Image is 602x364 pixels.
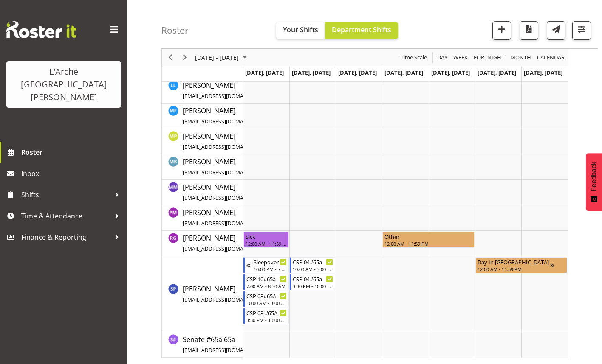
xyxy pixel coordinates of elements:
[183,194,267,202] span: [EMAIL_ADDRESS][DOMAIN_NAME]
[194,53,251,63] button: August 2025
[293,283,333,289] div: 3:30 PM - 10:00 PM
[21,210,110,222] span: Time & Attendance
[162,129,243,154] td: Mia Parr resource
[472,53,506,63] button: Fortnight
[183,169,267,176] span: [EMAIL_ADDRESS][DOMAIN_NAME]
[452,53,469,63] button: Timeline Week
[183,143,267,151] span: [EMAIL_ADDRESS][DOMAIN_NAME]
[21,188,110,201] span: Shifts
[590,162,598,191] span: Feedback
[254,266,287,272] div: 10:00 PM - 7:00 AM
[183,131,304,151] a: [PERSON_NAME][EMAIL_ADDRESS][DOMAIN_NAME]
[384,232,472,241] div: Other
[183,347,307,354] span: [EMAIL_ADDRESS][DOMAIN_NAME][PERSON_NAME]
[245,69,284,76] span: [DATE], [DATE]
[243,274,289,290] div: Sanjay Prasad"s event - CSP 10#65a Begin From Monday, August 4, 2025 at 7:00:00 AM GMT+12:00 Ends...
[246,283,287,289] div: 7:00 AM - 8:30 AM
[183,233,301,253] span: [PERSON_NAME]
[183,284,301,304] a: [PERSON_NAME][EMAIL_ADDRESS][DOMAIN_NAME]
[161,25,189,35] h4: Roster
[293,274,333,283] div: CSP 04#65a
[183,132,304,151] span: [PERSON_NAME]
[183,81,301,100] span: [PERSON_NAME]
[194,53,240,63] span: [DATE] - [DATE]
[246,308,287,317] div: CSP 03 #65A
[179,53,191,63] button: Next
[243,232,289,248] div: Rob Goulton"s event - Sick Begin From Monday, August 4, 2025 at 12:00:00 AM GMT+12:00 Ends At Mon...
[162,78,243,104] td: Lindsay Lightfoot resource
[586,153,602,211] button: Feedback - Show survey
[162,231,243,256] td: Rob Goulton resource
[475,257,567,273] div: Sanjay Prasad"s event - Day In Lieu Begin From Saturday, August 9, 2025 at 12:00:00 AM GMT+12:00 ...
[436,53,448,63] span: Day
[292,69,331,76] span: [DATE], [DATE]
[183,233,301,253] a: [PERSON_NAME][EMAIL_ADDRESS][DOMAIN_NAME]
[183,157,301,176] span: [PERSON_NAME]
[478,258,550,266] div: Day In [GEOGRAPHIC_DATA]
[399,53,429,63] button: Time Scale
[183,118,267,125] span: [EMAIL_ADDRESS][DOMAIN_NAME]
[436,53,449,63] button: Timeline Day
[536,53,566,63] button: Month
[162,256,243,332] td: Sanjay Prasad resource
[382,232,474,248] div: Rob Goulton"s event - Other Begin From Thursday, August 7, 2025 at 12:00:00 AM GMT+12:00 Ends At ...
[293,266,333,272] div: 10:00 AM - 3:00 PM
[162,154,243,180] td: Michelle Kohnen resource
[473,53,505,63] span: Fortnight
[183,157,301,177] a: [PERSON_NAME][EMAIL_ADDRESS][DOMAIN_NAME]
[183,334,338,355] a: Senate #65a 65a[EMAIL_ADDRESS][DOMAIN_NAME][PERSON_NAME]
[246,232,287,241] div: Sick
[524,69,562,76] span: [DATE], [DATE]
[162,104,243,129] td: Melissa Fry resource
[290,274,335,290] div: Sanjay Prasad"s event - CSP 04#65a Begin From Tuesday, August 5, 2025 at 3:30:00 PM GMT+12:00 End...
[183,220,307,227] span: [EMAIL_ADDRESS][DOMAIN_NAME][PERSON_NAME]
[283,25,318,34] span: Your Shifts
[21,167,123,180] span: Inbox
[478,69,516,76] span: [DATE], [DATE]
[509,53,533,63] button: Timeline Month
[183,208,341,227] span: [PERSON_NAME]
[293,258,333,266] div: CSP 04#65a
[246,240,287,247] div: 12:00 AM - 11:59 PM
[21,146,123,159] span: Roster
[492,21,511,40] button: Add a new shift
[183,284,301,304] span: [PERSON_NAME]
[332,25,391,34] span: Department Shifts
[243,308,289,324] div: Sanjay Prasad"s event - CSP 03 #65A Begin From Monday, August 4, 2025 at 3:30:00 PM GMT+12:00 End...
[162,205,243,231] td: Priyadharshini Mani resource
[572,21,591,40] button: Filter Shifts
[192,49,252,67] div: August 04 - 10, 2025
[254,258,287,266] div: Sleepover 03 #65a
[246,316,287,323] div: 3:30 PM - 10:00 PM
[246,300,287,306] div: 10:00 AM - 3:00 PM
[478,266,550,272] div: 12:00 AM - 11:59 PM
[325,22,398,39] button: Department Shifts
[431,69,470,76] span: [DATE], [DATE]
[15,65,113,104] div: L'Arche [GEOGRAPHIC_DATA][PERSON_NAME]
[178,49,192,67] div: next period
[547,21,565,40] button: Send a list of all shifts for the selected filtered period to all rostered employees.
[165,53,176,63] button: Previous
[276,22,325,39] button: Your Shifts
[162,332,243,358] td: Senate #65a 65a resource
[162,180,243,205] td: Michelle Muir resource
[163,49,178,67] div: previous period
[183,296,267,303] span: [EMAIL_ADDRESS][DOMAIN_NAME]
[246,274,287,283] div: CSP 10#65a
[183,80,301,101] a: [PERSON_NAME][EMAIL_ADDRESS][DOMAIN_NAME]
[183,335,338,354] span: Senate #65a 65a
[384,240,472,247] div: 12:00 AM - 11:59 PM
[183,182,301,202] span: [PERSON_NAME]
[509,53,532,63] span: Month
[183,92,267,100] span: [EMAIL_ADDRESS][DOMAIN_NAME]
[520,21,538,40] button: Download a PDF of the roster according to the set date range.
[338,69,377,76] span: [DATE], [DATE]
[452,53,469,63] span: Week
[183,245,267,252] span: [EMAIL_ADDRESS][DOMAIN_NAME]
[384,69,423,76] span: [DATE], [DATE]
[536,53,565,63] span: calendar
[400,53,428,63] span: Time Scale
[6,21,76,38] img: Rosterit website logo
[183,182,301,202] a: [PERSON_NAME][EMAIL_ADDRESS][DOMAIN_NAME]
[183,106,304,126] span: [PERSON_NAME]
